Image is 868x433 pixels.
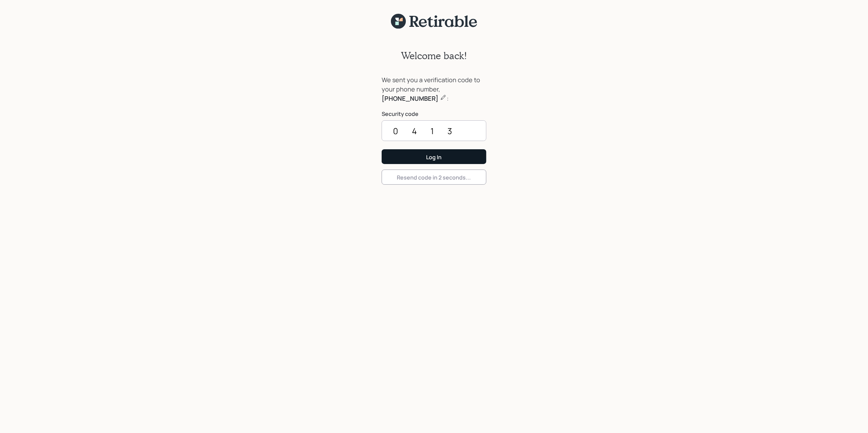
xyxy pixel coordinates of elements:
button: Log In [382,149,486,164]
b: [PHONE_NUMBER] [382,94,438,102]
label: Security code [382,110,486,118]
div: We sent you a verification code to your phone number, : [382,75,486,103]
div: Resend code in 2 seconds... [397,174,471,181]
h2: Welcome back! [401,50,467,62]
input: •••• [382,120,486,141]
button: Resend code in 2 seconds... [382,170,486,184]
div: Log In [426,153,442,161]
